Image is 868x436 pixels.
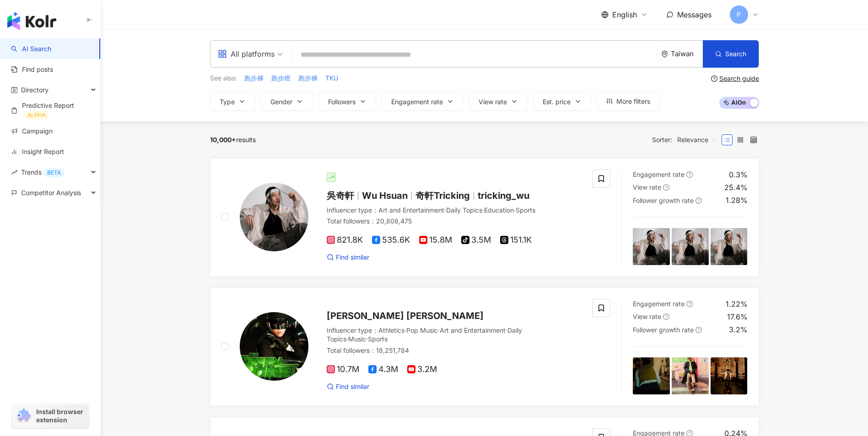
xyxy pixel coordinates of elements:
[686,301,693,307] span: question-circle
[240,312,308,381] img: KOL Avatar
[21,162,65,182] span: Trends
[438,326,440,334] span: ·
[479,98,507,106] span: View rate
[729,170,748,180] div: 0.3%
[327,217,582,226] div: Total followers ： 20,808,475
[378,326,404,334] span: Athletics
[633,326,694,334] span: Follower growth rate
[244,73,264,83] button: 跑步褲
[737,10,741,20] span: P
[516,206,535,214] span: Sports
[336,253,369,262] span: Find similar
[366,335,368,343] span: ·
[11,127,53,136] a: Campaign
[672,357,709,394] img: post-image
[514,206,516,214] span: ·
[298,73,318,83] button: 跑步褲
[616,98,650,105] span: More filters
[327,310,484,321] span: [PERSON_NAME] [PERSON_NAME]
[724,182,748,192] div: 25.4%
[469,92,528,111] button: View rate
[672,228,709,265] img: post-image
[210,287,759,406] a: KOL Avatar[PERSON_NAME] [PERSON_NAME]Influencer type：Athletics·Pop Music·Art and Entertainment·Da...
[661,51,668,58] span: environment
[11,65,53,74] a: Find posts
[327,190,354,201] span: 吳奇軒
[719,75,759,82] div: Search guide
[726,299,748,309] div: 1.22%
[633,170,685,178] span: Engagement rate
[663,184,669,191] span: question-circle
[327,326,522,343] span: Daily Topics
[406,326,438,334] span: Pop Music
[612,10,637,20] span: English
[21,182,81,203] span: Competitor Analysis
[543,98,571,106] span: Est. price
[327,382,369,391] a: Find similar
[378,206,444,214] span: Art and Entertainment
[218,47,275,61] div: All platforms
[633,300,685,308] span: Engagement rate
[298,74,318,83] span: 跑步褲
[11,169,17,175] span: rise
[348,335,366,343] span: Music
[270,98,292,106] span: Gender
[677,10,712,19] span: Messages
[327,235,363,245] span: 821.8K
[633,197,694,204] span: Follower growth rate
[663,314,669,320] span: question-circle
[218,49,227,58] span: appstore
[725,50,746,58] span: Search
[633,357,670,394] img: post-image
[404,326,406,334] span: ·
[382,92,464,111] button: Engagement rate
[440,326,506,334] span: Art and Entertainment
[461,235,491,245] span: 3.5M
[43,168,65,177] div: BETA
[210,136,256,144] div: results
[686,171,693,178] span: question-circle
[21,80,49,100] span: Directory
[220,98,235,106] span: Type
[711,75,717,82] span: question-circle
[244,74,264,83] span: 跑步褲
[210,74,237,83] span: See also:
[419,235,452,245] span: 15.8M
[240,183,308,251] img: KOL Avatar
[318,92,376,111] button: Followers
[444,206,446,214] span: ·
[711,357,748,394] img: post-image
[327,365,359,374] span: 10.7M
[729,324,748,335] div: 3.2%
[703,40,759,68] button: Search
[446,206,482,214] span: Daily Topics
[671,50,703,58] div: Taiwan
[271,74,291,83] span: 跑步燈
[325,73,339,83] button: TKU
[368,335,388,343] span: Sports
[210,136,236,144] span: 10,000+
[391,98,443,106] span: Engagement rate
[362,190,408,201] span: Wu Hsuan
[261,92,313,111] button: Gender
[407,365,437,374] span: 3.2M
[695,197,702,204] span: question-circle
[210,92,255,111] button: Type
[533,92,591,111] button: Est. price
[500,235,532,245] span: 151.1K
[271,73,291,83] button: 跑步燈
[695,327,702,333] span: question-circle
[478,190,529,201] span: tricking_wu
[7,12,56,30] img: logo
[727,312,748,322] div: 17.6%
[677,133,717,147] span: Relevance
[346,335,348,343] span: ·
[336,382,369,391] span: Find similar
[368,365,398,374] span: 4.3M
[597,92,660,111] button: More filters
[325,74,338,83] span: TKU
[15,409,32,423] img: chrome extension
[327,253,369,262] a: Find similar
[11,147,64,156] a: Insight Report
[652,133,722,147] div: Sorter:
